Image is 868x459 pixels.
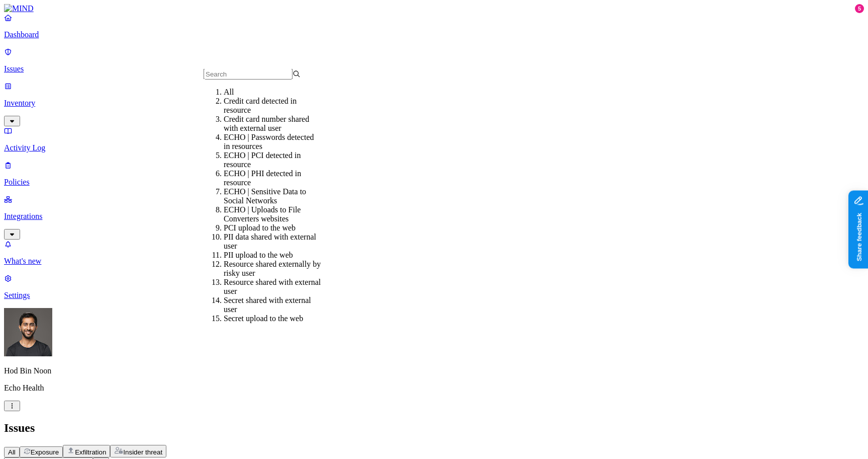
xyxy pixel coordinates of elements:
p: Echo Health [4,384,864,393]
p: Integrations [4,212,864,221]
div: ECHO | Sensitive Data to Social Networks [224,187,321,205]
a: Settings [4,274,864,300]
p: Dashboard [4,30,864,39]
div: Secret shared with external user [224,296,321,314]
a: Dashboard [4,13,864,39]
div: 5 [855,4,864,13]
div: All [224,88,321,97]
div: Resource shared with external user [224,278,321,296]
p: Inventory [4,99,864,108]
div: Resource shared externally by risky user [224,260,321,278]
a: What's new [4,240,864,266]
p: Issues [4,64,864,73]
div: PII data shared with external user [224,233,321,251]
p: Hod Bin Noon [4,366,864,375]
div: Secret upload to the web [224,314,321,323]
div: ECHO | Passwords detected in resources [224,133,321,151]
span: Exposure [31,448,59,456]
a: Integrations [4,195,864,238]
p: Policies [4,178,864,187]
p: Settings [4,291,864,300]
span: Insider threat [123,448,162,456]
div: PCI upload to the web [224,223,321,233]
img: Hod Bin Noon [4,308,52,356]
a: Inventory [4,82,864,125]
div: Credit card detected in resource [224,97,321,115]
div: ECHO | PHI detected in resource [224,169,321,187]
input: Search [204,69,293,80]
span: All [8,448,16,456]
div: ECHO | PCI detected in resource [224,151,321,169]
h2: Issues [4,421,864,435]
p: What's new [4,257,864,266]
a: MIND [4,4,864,13]
a: Issues [4,47,864,73]
a: Activity Log [4,126,864,152]
p: Activity Log [4,143,864,152]
div: PII upload to the web [224,251,321,260]
a: Policies [4,161,864,187]
div: ECHO | Uploads to File Converters websites [224,205,321,223]
span: Exfiltration [75,448,106,456]
img: MIND [4,4,34,13]
div: Credit card number shared with external user [224,115,321,133]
